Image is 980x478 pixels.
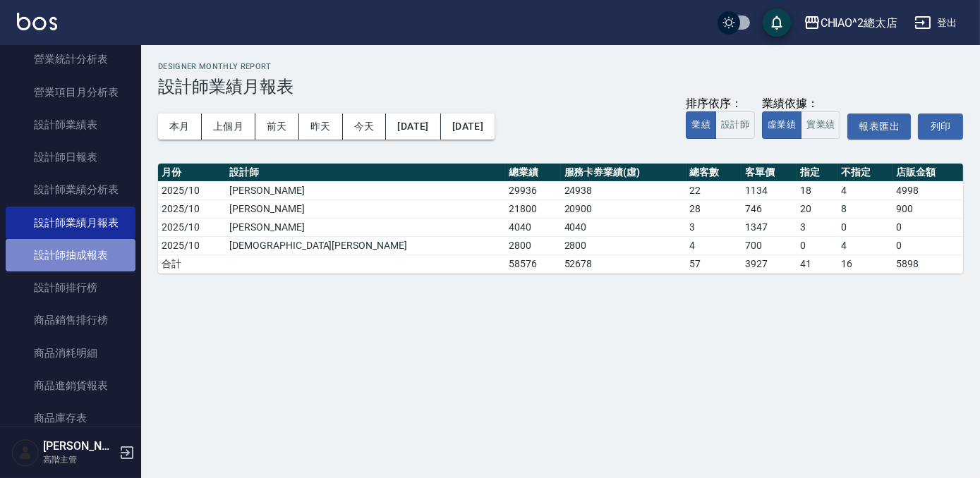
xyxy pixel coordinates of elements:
[837,200,893,218] td: 8
[226,218,505,236] td: [PERSON_NAME]
[158,236,226,255] td: 2025/10
[798,8,904,37] button: CHIAO^2總太店
[742,236,797,255] td: 700
[158,164,226,182] th: 月份
[158,200,226,218] td: 2025/10
[797,218,837,236] td: 3
[43,453,115,466] p: 高階主管
[158,114,202,140] button: 本月
[202,114,255,140] button: 上個月
[742,218,797,236] td: 1347
[505,236,560,255] td: 2800
[909,10,963,36] button: 登出
[837,164,893,182] th: 不指定
[837,181,893,200] td: 4
[561,255,686,273] td: 52678
[6,402,135,434] a: 商品庫存表
[742,181,797,200] td: 1134
[505,255,560,273] td: 58576
[158,181,226,200] td: 2025/10
[299,114,343,140] button: 昨天
[6,76,135,109] a: 營業項目月分析表
[742,255,797,273] td: 3927
[226,181,505,200] td: [PERSON_NAME]
[561,164,686,182] th: 服務卡券業績(虛)
[686,255,742,273] td: 57
[505,200,560,218] td: 21800
[6,271,135,304] a: 設計師排行榜
[386,114,440,140] button: [DATE]
[505,218,560,236] td: 4040
[742,200,797,218] td: 746
[797,181,837,200] td: 18
[505,164,560,182] th: 總業績
[6,173,135,206] a: 設計師業績分析表
[837,255,893,273] td: 16
[686,97,755,111] div: 排序依序：
[158,255,226,273] td: 合計
[255,114,299,140] button: 前天
[158,77,963,97] h3: 設計師業績月報表
[441,114,495,140] button: [DATE]
[686,236,742,255] td: 4
[763,8,791,37] button: save
[686,218,742,236] td: 3
[11,439,40,467] img: Person
[343,114,387,140] button: 今天
[561,181,686,200] td: 24938
[762,111,801,139] button: 虛業績
[6,304,135,336] a: 商品銷售排行榜
[893,200,963,218] td: 900
[893,164,963,182] th: 店販金額
[797,255,837,273] td: 41
[6,109,135,141] a: 設計師業績表
[686,111,716,139] button: 業績
[226,236,505,255] td: [DEMOGRAPHIC_DATA][PERSON_NAME]
[918,114,963,140] button: 列印
[893,255,963,273] td: 5898
[847,114,911,140] button: 報表匯出
[6,337,135,369] a: 商品消耗明細
[797,236,837,255] td: 0
[226,200,505,218] td: [PERSON_NAME]
[821,14,898,32] div: CHIAO^2總太店
[6,239,135,271] a: 設計師抽成報表
[561,236,686,255] td: 2800
[686,181,742,200] td: 22
[17,13,57,30] img: Logo
[893,181,963,200] td: 4998
[837,236,893,255] td: 4
[715,111,755,139] button: 設計師
[762,97,840,111] div: 業績依據：
[742,164,797,182] th: 客單價
[893,218,963,236] td: 0
[505,181,560,200] td: 29936
[6,369,135,402] a: 商品進銷貨報表
[686,200,742,218] td: 28
[6,141,135,173] a: 設計師日報表
[158,218,226,236] td: 2025/10
[893,236,963,255] td: 0
[837,218,893,236] td: 0
[226,164,505,182] th: 設計師
[43,439,115,453] h5: [PERSON_NAME]
[801,111,840,139] button: 實業績
[797,164,837,182] th: 指定
[158,164,963,274] table: a dense table
[561,218,686,236] td: 4040
[797,200,837,218] td: 20
[686,164,742,182] th: 總客數
[6,207,135,239] a: 設計師業績月報表
[6,43,135,75] a: 營業統計分析表
[561,200,686,218] td: 20900
[158,62,963,71] h2: Designer Monthly Report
